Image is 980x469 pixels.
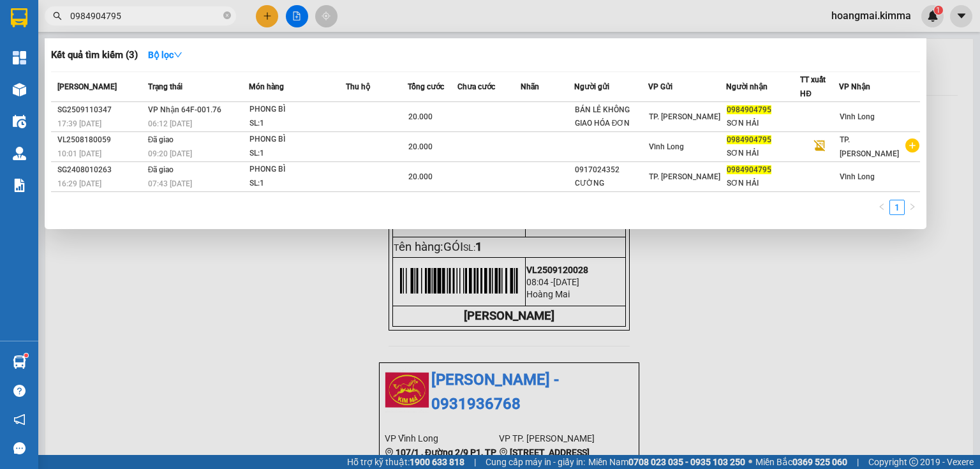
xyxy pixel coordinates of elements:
[109,41,211,57] div: HIỀN
[13,51,26,64] img: dashboard-icon
[223,11,231,19] span: close-circle
[109,12,140,26] span: Nhận:
[727,117,799,130] div: SƠN HẢI
[649,112,720,121] span: TP. [PERSON_NAME]
[249,103,345,117] div: PHONG BÌ
[727,177,799,190] div: SƠN HẢI
[57,179,101,188] span: 16:29 [DATE]
[890,200,904,214] a: 1
[408,142,433,151] span: 20.000
[575,177,648,190] div: CƯỜNG
[457,82,495,91] span: Chưa cước
[874,200,889,215] button: left
[800,75,826,98] span: TT xuất HĐ
[13,413,26,426] span: notification
[13,115,26,128] img: warehouse-icon
[11,8,27,27] img: logo-vxr
[11,12,31,26] span: Gửi:
[148,105,221,114] span: VP Nhận 64F-001.76
[727,105,771,114] span: 0984904795
[148,165,174,174] span: Đã giao
[11,72,100,90] div: 0938942376
[223,10,231,22] span: close-circle
[13,442,26,454] span: message
[874,200,889,215] li: Previous Page
[148,82,182,91] span: Trạng thái
[249,133,345,147] div: PHONG BÌ
[51,48,138,62] h3: Kết quả tìm kiếm ( 3 )
[57,82,117,91] span: [PERSON_NAME]
[727,147,799,160] div: SƠN HẢI
[57,103,144,117] div: SG2509110347
[905,200,920,215] button: right
[148,149,192,158] span: 09:20 [DATE]
[727,165,771,174] span: 0984904795
[408,82,444,91] span: Tổng cước
[840,172,875,181] span: Vĩnh Long
[249,82,284,91] span: Món hàng
[574,82,609,91] span: Người gửi
[840,135,899,158] span: TP. [PERSON_NAME]
[148,119,192,128] span: 06:12 [DATE]
[138,45,193,65] button: Bộ lọcdown
[521,82,539,91] span: Nhãn
[174,50,182,59] span: down
[11,26,100,72] div: BÁN LẺ KHÔNG GIAO HÓA ĐƠN
[840,112,875,121] span: Vĩnh Long
[648,82,672,91] span: VP Gửi
[70,9,221,23] input: Tìm tên, số ĐT hoặc mã đơn
[24,354,28,357] sup: 1
[109,11,211,41] div: TP. [PERSON_NAME]
[13,355,26,369] img: warehouse-icon
[878,203,886,211] span: left
[11,11,100,26] div: Vĩnh Long
[249,177,345,191] div: SL: 1
[889,200,905,215] li: 1
[839,82,870,91] span: VP Nhận
[905,200,920,215] li: Next Page
[249,147,345,161] div: SL: 1
[13,385,26,397] span: question-circle
[53,11,62,20] span: search
[13,179,26,192] img: solution-icon
[575,163,648,177] div: 0917024352
[249,117,345,131] div: SL: 1
[726,82,768,91] span: Người nhận
[57,163,144,177] div: SG2408010263
[109,57,211,75] div: 0909655425
[408,172,433,181] span: 20.000
[575,103,648,130] div: BÁN LẺ KHÔNG GIAO HÓA ĐƠN
[909,203,916,211] span: right
[249,163,345,177] div: PHONG BÌ
[148,179,192,188] span: 07:43 [DATE]
[408,112,433,121] span: 20.000
[346,82,370,91] span: Thu hộ
[13,147,26,160] img: warehouse-icon
[649,142,684,151] span: Vĩnh Long
[13,83,26,96] img: warehouse-icon
[905,138,919,153] span: plus-circle
[148,135,174,144] span: Đã giao
[148,50,182,60] strong: Bộ lọc
[57,119,101,128] span: 17:39 [DATE]
[57,133,144,147] div: VL2508180059
[727,135,771,144] span: 0984904795
[57,149,101,158] span: 10:01 [DATE]
[649,172,720,181] span: TP. [PERSON_NAME]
